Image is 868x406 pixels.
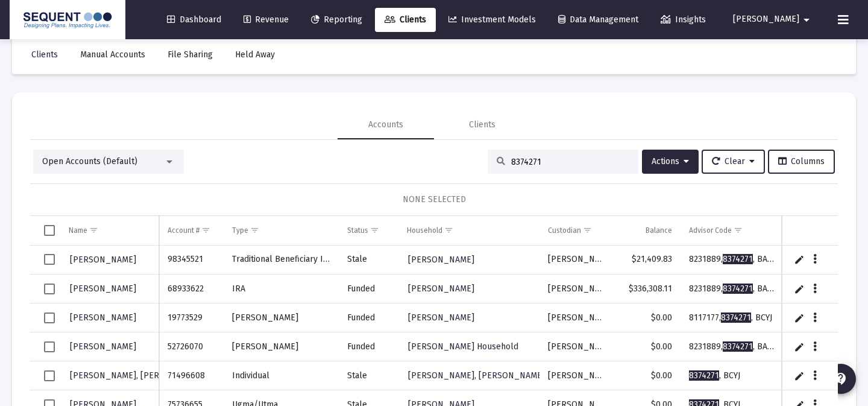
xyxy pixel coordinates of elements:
[681,332,783,361] td: 8231889, , BAKS
[613,274,681,303] td: $336,308.11
[301,8,372,32] a: Reporting
[244,14,289,25] span: Revenue
[407,280,476,297] a: [PERSON_NAME]
[681,361,783,390] td: , BCYJ
[347,341,390,353] div: Funded
[681,246,783,274] td: 8231889, , BAKS
[681,216,783,245] td: Column Advisor Code
[69,309,137,326] a: [PERSON_NAME]
[44,225,55,236] div: Select all
[794,341,805,352] a: Edit
[69,251,137,268] a: [PERSON_NAME]
[407,309,476,326] a: [PERSON_NAME]
[44,312,55,323] div: Select row
[69,367,208,384] a: [PERSON_NAME], [PERSON_NAME]
[167,14,221,25] span: Dashboard
[347,226,368,235] div: Status
[539,246,613,274] td: [PERSON_NAME]
[613,361,681,390] td: $0.00
[42,156,137,167] span: Open Accounts (Default)
[368,119,403,131] div: Accounts
[70,370,207,381] span: [PERSON_NAME], [PERSON_NAME]
[19,8,116,32] img: Dashboard
[734,226,743,235] span: Show filter options for column 'Advisor Code'
[407,367,590,384] a: [PERSON_NAME], [PERSON_NAME] Household
[794,254,805,265] a: Edit
[80,49,145,60] span: Manual Accounts
[347,312,390,324] div: Funded
[250,226,259,235] span: Show filter options for column 'Type'
[407,338,520,355] a: [PERSON_NAME] Household
[613,303,681,332] td: $0.00
[558,14,638,25] span: Data Management
[234,8,298,32] a: Revenue
[159,303,223,332] td: 19773529
[723,284,753,294] span: 8374271
[661,14,706,25] span: Insights
[539,303,613,332] td: [PERSON_NAME]
[70,284,136,294] span: [PERSON_NAME]
[794,284,805,294] a: Edit
[799,8,814,32] mat-icon: arrow_drop_down
[225,43,285,67] a: Held Away
[44,254,55,265] div: Select row
[681,303,783,332] td: 8117177, , BCYJ
[159,274,223,303] td: 68933622
[439,8,546,32] a: Investment Models
[469,119,495,131] div: Clients
[794,312,805,323] a: Edit
[539,361,613,390] td: [PERSON_NAME]
[613,216,681,245] td: Column Balance
[408,370,589,381] span: [PERSON_NAME], [PERSON_NAME] Household
[733,14,799,25] span: [PERSON_NAME]
[539,332,613,361] td: [PERSON_NAME]
[723,341,753,352] span: 8374271
[159,361,223,390] td: 71496608
[69,226,87,235] div: Name
[652,156,689,167] span: Actions
[232,226,248,235] div: Type
[70,312,136,323] span: [PERSON_NAME]
[168,49,213,60] span: File Sharing
[548,226,581,235] div: Custodian
[339,216,398,245] td: Column Status
[408,312,474,323] span: [PERSON_NAME]
[794,370,805,381] a: Edit
[689,370,719,381] span: 8374271
[407,226,442,235] div: Household
[70,255,136,265] span: [PERSON_NAME]
[44,370,55,381] div: Select row
[168,226,200,235] div: Account #
[60,216,159,245] td: Column Name
[723,254,753,264] span: 8374271
[408,284,474,294] span: [PERSON_NAME]
[778,156,825,167] span: Columns
[834,372,848,386] mat-icon: contact_support
[398,216,539,245] td: Column Household
[159,246,223,274] td: 98345521
[224,274,339,303] td: IRA
[689,226,732,235] div: Advisor Code
[347,253,390,265] div: Stale
[235,49,275,60] span: Held Away
[681,274,783,303] td: 8231889, , BAKS
[224,361,339,390] td: Individual
[712,156,755,167] span: Clear
[159,332,223,361] td: 52726070
[201,226,210,235] span: Show filter options for column 'Account #'
[157,8,231,32] a: Dashboard
[768,150,835,174] button: Columns
[224,246,339,274] td: Traditional Beneficiary Ira
[22,43,68,67] a: Clients
[583,226,592,235] span: Show filter options for column 'Custodian'
[702,150,765,174] button: Clear
[224,303,339,332] td: [PERSON_NAME]
[444,226,453,235] span: Show filter options for column 'Household'
[549,8,648,32] a: Data Management
[370,226,379,235] span: Show filter options for column 'Status'
[40,194,828,206] div: NONE SELECTED
[69,280,137,297] a: [PERSON_NAME]
[719,7,828,31] button: [PERSON_NAME]
[651,8,715,32] a: Insights
[69,338,137,355] a: [PERSON_NAME]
